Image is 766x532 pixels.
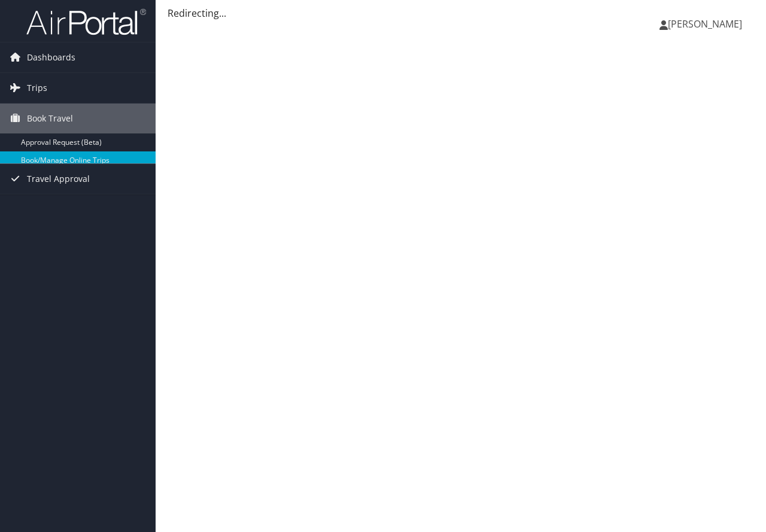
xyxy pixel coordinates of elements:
[27,104,73,133] span: Book Travel
[27,42,75,72] span: Dashboards
[659,6,754,42] a: [PERSON_NAME]
[168,6,754,20] div: Redirecting...
[27,164,90,194] span: Travel Approval
[27,73,47,103] span: Trips
[668,17,742,31] span: [PERSON_NAME]
[26,8,146,36] img: airportal-logo.png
